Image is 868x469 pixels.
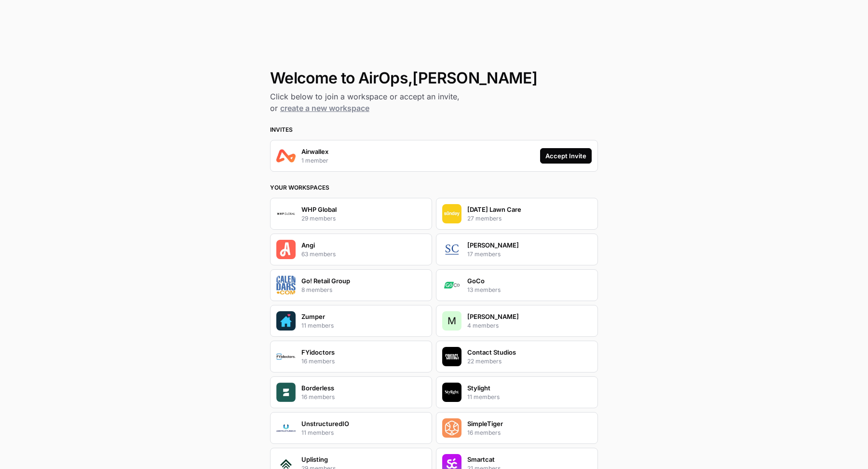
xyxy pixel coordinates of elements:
button: Accept Invite [540,148,592,164]
p: 11 members [467,393,500,401]
button: Company LogoZumper11 members [270,305,432,337]
p: 27 members [467,214,502,223]
button: M[PERSON_NAME]4 members [436,305,598,337]
button: Company LogoBorderless16 members [270,376,432,408]
p: 16 members [467,428,501,437]
p: SimpleTiger [467,419,503,428]
p: 11 members [301,321,334,330]
p: 13 members [467,286,501,294]
p: Stylight [467,383,490,393]
p: Go! Retail Group [301,276,350,286]
button: Company LogoStylight11 members [436,376,598,408]
p: 16 members [301,393,335,401]
img: Company Logo [442,240,461,259]
p: [PERSON_NAME] [467,240,519,250]
p: 8 members [301,286,332,294]
img: Company Logo [442,204,461,223]
p: 11 members [301,428,334,437]
p: WHP Global [301,205,337,214]
p: Borderless [301,383,334,393]
p: 4 members [467,321,499,330]
img: Company Logo [442,383,461,402]
button: Company Logo[PERSON_NAME]17 members [436,234,598,265]
p: [PERSON_NAME] [467,312,519,321]
p: 16 members [301,357,335,366]
button: Company LogoAngi63 members [270,234,432,265]
img: Company Logo [276,311,296,331]
span: M [448,314,456,328]
p: Smartcat [467,455,495,464]
img: Company Logo [276,204,296,223]
p: Angi [301,240,315,250]
h3: Your Workspaces [270,183,598,192]
p: Airwallex [301,147,328,156]
p: 1 member [301,156,328,165]
p: 22 members [467,357,502,366]
h2: Click below to join a workspace or accept an invite, or [270,91,598,114]
img: Company Logo [276,383,296,402]
button: Company Logo[DATE] Lawn Care27 members [436,198,598,230]
p: 63 members [301,250,336,259]
p: UnstructuredIO [301,419,349,428]
p: GoCo [467,276,485,286]
img: Company Logo [276,240,296,259]
p: FYidoctors [301,347,335,357]
img: Company Logo [442,276,461,295]
button: Company LogoWHP Global29 members [270,198,432,230]
p: Zumper [301,312,325,321]
button: Company LogoSimpleTiger16 members [436,412,598,444]
button: Company LogoGo! Retail Group8 members [270,269,432,301]
img: Company Logo [442,347,461,366]
a: create a new workspace [280,103,369,113]
button: Company LogoGoCo13 members [436,269,598,301]
button: Company LogoFYidoctors16 members [270,341,432,372]
img: Company Logo [276,418,296,438]
img: Company Logo [276,276,296,295]
p: 29 members [301,214,336,223]
p: [DATE] Lawn Care [467,205,521,214]
img: Company Logo [442,418,461,438]
img: Company Logo [276,146,296,166]
h1: Welcome to AirOps, [PERSON_NAME] [270,69,598,87]
div: Accept Invite [545,151,586,161]
button: Company LogoContact Studios22 members [436,341,598,372]
h3: Invites [270,125,598,134]
img: Company Logo [276,347,296,366]
p: 17 members [467,250,501,259]
button: Company LogoUnstructuredIO11 members [270,412,432,444]
p: Contact Studios [467,347,516,357]
p: Uplisting [301,455,328,464]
